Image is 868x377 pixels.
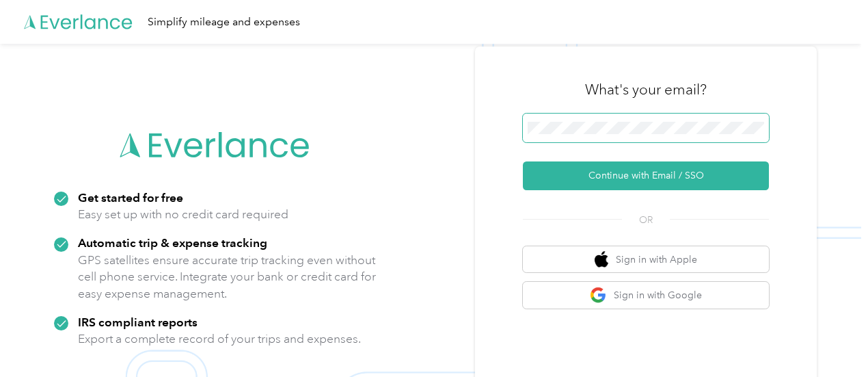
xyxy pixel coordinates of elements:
[585,80,707,99] h3: What's your email?
[622,213,670,227] span: OR
[590,287,607,304] img: google logo
[78,252,377,302] p: GPS satellites ensure accurate trip tracking even without cell phone service. Integrate your bank...
[78,235,267,250] strong: Automatic trip & expense tracking
[595,251,608,268] img: apple logo
[78,206,288,223] p: Easy set up with no credit card required
[78,190,183,205] strong: Get started for free
[523,246,769,273] button: apple logoSign in with Apple
[523,161,769,190] button: Continue with Email / SSO
[78,330,361,348] p: Export a complete record of your trips and expenses.
[523,282,769,309] button: google logoSign in with Google
[148,14,300,31] div: Simplify mileage and expenses
[78,315,198,329] strong: IRS compliant reports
